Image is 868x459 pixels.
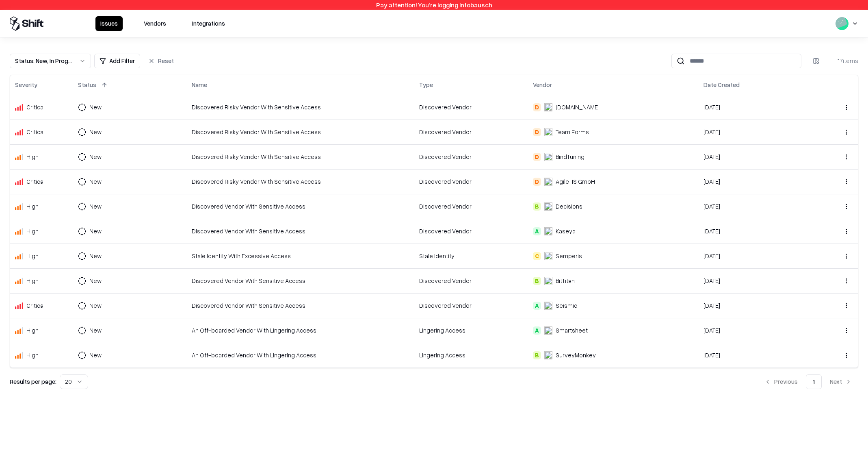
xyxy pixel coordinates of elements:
div: New [89,351,102,359]
div: High [26,252,39,260]
div: Stale Identity [419,252,523,260]
div: Discovered Vendor [419,177,523,186]
div: Discovered Vendor [419,276,523,285]
div: Seismic [556,301,577,310]
div: Stale Identity With Excessive Access [192,252,409,260]
button: New [78,100,116,115]
div: Discovered Vendor With Sensitive Access [192,227,409,235]
div: Lingering Access [419,326,523,335]
div: D [533,103,541,111]
div: New [89,202,102,211]
img: Seismic [544,302,552,310]
div: B [533,277,541,285]
div: B [533,202,541,211]
div: Agile-IS GmbH [556,177,595,186]
div: Discovered Vendor [419,227,523,235]
div: Lingering Access [419,351,523,359]
div: Discovered Vendor [419,152,523,161]
div: [DATE] [703,177,807,186]
button: Add Filter [94,54,140,68]
div: New [89,128,102,136]
nav: pagination [758,374,858,389]
div: An Off-boarded Vendor With Lingering Access [192,326,409,335]
div: [DATE] [703,301,807,310]
div: Critical [26,128,45,136]
div: A [533,227,541,235]
div: New [89,177,102,186]
div: Discovered Risky Vendor With Sensitive Access [192,128,409,136]
div: Smartsheet [556,326,588,335]
div: Discovered Vendor [419,128,523,136]
div: Critical [26,103,45,111]
div: [DATE] [703,128,807,136]
button: Issues [95,16,123,31]
div: Name [192,80,207,89]
div: Kaseya [556,227,576,235]
div: D [533,178,541,186]
img: BitTitan [544,277,552,285]
div: Discovered Vendor With Sensitive Access [192,276,409,285]
div: BindTuning [556,152,584,161]
div: [DATE] [703,227,807,235]
div: New [89,227,102,235]
div: New [89,301,102,310]
div: BitTitan [556,276,575,285]
div: Critical [26,301,45,310]
div: New [89,152,102,161]
div: C [533,252,541,260]
div: Team Forms [556,128,589,136]
button: New [78,174,116,189]
div: High [26,276,39,285]
div: Discovered Risky Vendor With Sensitive Access [192,152,409,161]
div: High [26,326,39,335]
div: [DATE] [703,276,807,285]
div: Discovered Vendor [419,202,523,211]
button: Vendors [139,16,171,31]
div: Severity [15,80,37,89]
button: New [78,224,116,239]
div: Discovered Vendor With Sensitive Access [192,202,409,211]
button: New [78,274,116,288]
div: D [533,128,541,136]
div: Decisions [556,202,582,211]
div: Discovered Vendor [419,103,523,111]
div: An Off-boarded Vendor With Lingering Access [192,351,409,359]
div: [DATE] [703,351,807,359]
div: Type [419,80,433,89]
img: SurveyMonkey [544,351,552,359]
div: Status [78,80,96,89]
div: High [26,202,39,211]
div: Date Created [703,80,740,89]
div: SurveyMonkey [556,351,596,359]
img: Semperis [544,252,552,260]
div: Semperis [556,252,582,260]
div: [DATE] [703,202,807,211]
div: [DATE] [703,152,807,161]
div: High [26,227,39,235]
div: New [89,103,102,111]
button: 1 [806,374,822,389]
img: Decisions [544,202,552,211]
img: Kaseya [544,227,552,235]
div: New [89,252,102,260]
img: Draw.io [544,103,552,111]
div: B [533,351,541,359]
button: New [78,150,116,164]
img: Team Forms [544,128,552,136]
div: High [26,351,39,359]
button: New [78,323,116,338]
img: Smartsheet [544,326,552,335]
div: New [89,276,102,285]
div: [DATE] [703,103,807,111]
div: A [533,302,541,310]
div: Status : New, In Progress [15,57,73,65]
div: 17 items [826,57,858,65]
div: A [533,326,541,335]
div: [DOMAIN_NAME] [556,103,600,111]
img: BindTuning [544,153,552,161]
button: New [78,298,116,313]
div: Discovered Vendor With Sensitive Access [192,301,409,310]
div: New [89,326,102,335]
div: [DATE] [703,252,807,260]
div: Critical [26,177,45,186]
